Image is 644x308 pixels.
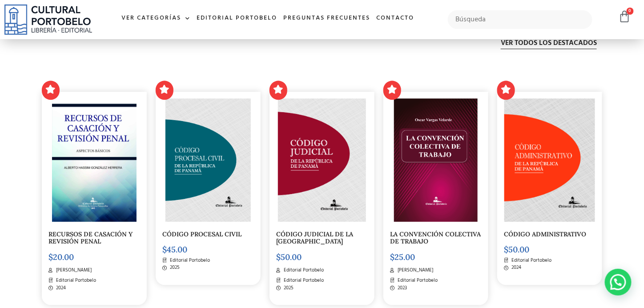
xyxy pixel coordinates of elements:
span: Editorial Portobelo [168,257,210,264]
span: 2023 [396,284,407,292]
a: Contacto [373,9,417,28]
bdi: 45.00 [162,244,187,255]
bdi: 50.00 [276,252,302,262]
span: [PERSON_NAME] [396,267,434,274]
span: Editorial Portobelo [282,277,324,284]
img: CODIGO-JUDICIAL [278,98,366,222]
span: 2025 [282,284,294,292]
bdi: 25.00 [390,252,415,262]
span: Ver todos los destacados [501,38,597,49]
a: Editorial Portobelo [193,9,280,28]
span: $ [390,252,394,262]
a: Preguntas frecuentes [280,9,373,28]
img: portada convencion colectiva-03 [394,98,478,222]
span: Editorial Portobelo [282,267,324,274]
bdi: 50.00 [504,244,529,255]
a: LA CONVENCIÓN COLECTIVA DE TRABAJO [390,230,481,246]
a: CÓDIGO PROCESAL CIVIL [162,230,241,238]
span: $ [162,244,167,255]
span: [PERSON_NAME] [54,267,92,274]
a: 0 [619,10,631,23]
input: Búsqueda [448,10,592,29]
img: CODIGO 00 PORTADA PROCESAL CIVIL _Mesa de trabajo 1 [165,98,251,222]
span: Editorial Portobelo [510,257,552,264]
a: CÓDIGO JUDICIAL DE LA [GEOGRAPHIC_DATA] [276,230,353,246]
a: RECURSOS DE CASACIÓN Y REVISIÓN PENAL [48,230,133,246]
img: CODIGO 05 PORTADA ADMINISTRATIVO _Mesa de trabajo 1-01 [504,98,596,222]
span: 2025 [168,264,180,272]
span: Editorial Portobelo [54,277,97,284]
span: $ [504,244,508,255]
span: $ [276,252,281,262]
span: 2024 [510,264,522,272]
img: portada casacion- alberto gonzalez-01 [52,98,137,222]
a: Ver Categorías [118,9,193,28]
a: Ver todos los destacados [501,38,597,49]
span: 2024 [54,284,66,292]
div: Contactar por WhatsApp [605,269,632,296]
span: 0 [627,8,634,15]
bdi: 20.00 [48,252,74,262]
span: $ [48,252,53,262]
a: CÓDIGO ADMINISTRATIVO [504,230,587,238]
span: Editorial Portobelo [396,277,438,284]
